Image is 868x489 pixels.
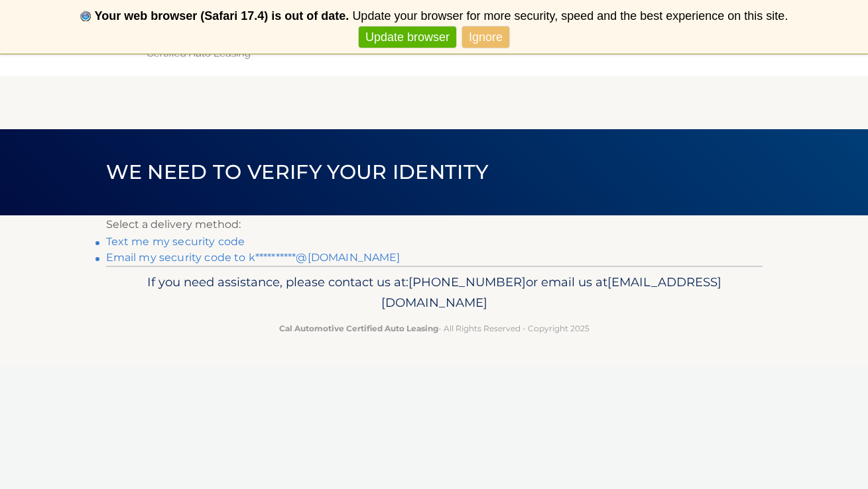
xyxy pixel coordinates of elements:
span: We need to verify your identity [106,160,489,184]
a: Ignore [462,27,509,48]
p: If you need assistance, please contact us at: or email us at [115,272,754,314]
span: [PHONE_NUMBER] [408,274,526,290]
strong: Cal Automotive Certified Auto Leasing [279,323,438,333]
a: Email my security code to k**********@[DOMAIN_NAME] [106,251,401,264]
span: Update your browser for more security, speed and the best experience on this site. [352,9,788,23]
a: Text me my security code [106,235,245,248]
a: Update browser [359,27,456,48]
p: Select a delivery method: [106,215,763,234]
p: - All Rights Reserved - Copyright 2025 [115,321,754,335]
b: Your web browser (Safari 17.4) is out of date. [95,9,349,23]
